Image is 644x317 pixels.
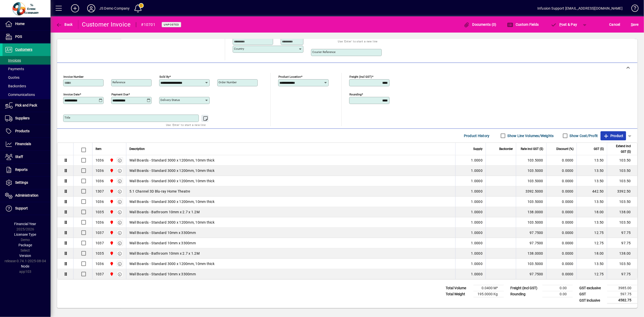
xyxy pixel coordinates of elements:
button: Cancel [608,20,622,29]
mat-label: Reference [112,81,125,84]
span: Home [15,22,25,26]
span: Payments [5,67,24,71]
td: 0.0000 [546,238,577,248]
td: Rounding [508,291,542,297]
span: Christchurch [108,240,114,246]
mat-label: Courier Reference [312,50,336,54]
td: 0.00 [542,285,573,291]
div: 3392.5000 [519,189,543,194]
span: Reports [15,168,28,172]
td: 0.0000 [546,176,577,186]
span: 1.0000 [471,178,483,183]
div: 103.5000 [519,178,543,183]
span: 1.0000 [471,209,483,215]
td: 103.50 [607,197,637,207]
span: Wall Boards - Bathroom 10mm x 2.7 x 1.2M [129,209,200,215]
span: Wall Boards - Standard 3000 x 1200mm, 10mm thick [129,158,214,163]
td: 12.75 [577,238,607,248]
td: 0.0000 [546,155,577,166]
a: Settings [3,176,51,189]
span: Documents (0) [464,22,496,27]
span: Product History [464,132,490,140]
span: Communications [5,93,35,97]
span: Package [18,243,32,247]
div: 103.5000 [519,220,543,225]
div: 97.7500 [519,272,543,277]
div: 1036 [96,168,104,173]
td: 103.50 [607,217,637,228]
span: Settings [15,180,28,184]
td: 12.75 [577,228,607,238]
span: 1.0000 [471,272,483,277]
span: Discount (%) [556,146,574,152]
td: Total Weight [443,291,473,297]
span: S [631,22,633,27]
td: 13.50 [577,166,607,176]
div: 1037 [96,272,104,277]
td: 0.00 [542,291,573,297]
td: 0.0000 [546,197,577,207]
span: POS [15,35,22,39]
div: Customer Invoice [82,20,131,29]
span: Invoices [5,58,21,62]
span: Christchurch [108,157,114,163]
a: Communications [3,90,51,99]
td: GST inclusive [577,297,607,304]
span: Wall Boards - Standard 3000 x 1200mm, 10mm thick [129,168,214,173]
span: 1.0000 [471,251,483,256]
a: Financials [3,138,51,150]
div: 97.7500 [519,241,543,246]
span: Rate incl GST ($) [521,146,543,152]
div: #10701 [141,21,156,29]
span: 1.0000 [471,241,483,246]
button: Profile [83,4,99,13]
span: 1.0000 [471,168,483,173]
mat-hint: Use 'Enter' to start a new line [166,122,206,128]
span: Quotes [5,75,19,80]
span: Wall Boards - Standard 3000 x 1200mm, 10mm thick [129,199,214,204]
a: Staff [3,151,51,163]
span: Christchurch [108,251,114,256]
td: GST exclusive [577,285,607,291]
span: Wall Boards - Standard 10mm x 3300mm [129,272,196,277]
button: Product History [462,131,492,140]
span: Christchurch [108,220,114,225]
td: 0.0000 [546,207,577,217]
span: ave [631,20,639,29]
td: 0.0000 [546,228,577,238]
span: Version [19,254,31,258]
td: 97.75 [607,228,637,238]
span: Wall Boards - Standard 3000 x 1200mm, 10mm thick [129,220,214,225]
span: 1.0000 [471,230,483,235]
div: 103.5000 [519,158,543,163]
span: 1.0000 [471,158,483,163]
td: 13.50 [577,259,607,269]
td: 4582.75 [607,297,637,304]
td: 3392.50 [607,186,637,197]
span: Suppliers [15,116,30,120]
mat-label: Invoice date [63,93,80,96]
mat-label: Product location [278,75,301,78]
div: 1036 [96,261,104,266]
mat-label: Country [234,47,244,50]
a: Pick and Pack [3,99,51,112]
span: 1.0000 [471,220,483,225]
span: Products [15,129,30,133]
a: Reports [3,164,51,176]
span: Wall Boards - Standard 3000 x 1200mm, 10mm thick [129,178,214,183]
mat-label: Delivery status [160,98,180,102]
a: Backorders [3,82,51,90]
span: Backorders [5,84,26,88]
td: 18.00 [577,207,607,217]
div: 1036 [96,178,104,183]
span: Financials [15,142,31,146]
span: Item [96,146,102,152]
span: Product [603,132,624,140]
span: Wall Boards - Standard 10mm x 3300mm [129,230,196,235]
button: Custom Fields [506,20,540,29]
a: Home [3,18,51,30]
div: 1307 [96,189,104,194]
div: 103.5000 [519,199,543,204]
div: 1035 [96,209,104,215]
td: 12.75 [577,269,607,279]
